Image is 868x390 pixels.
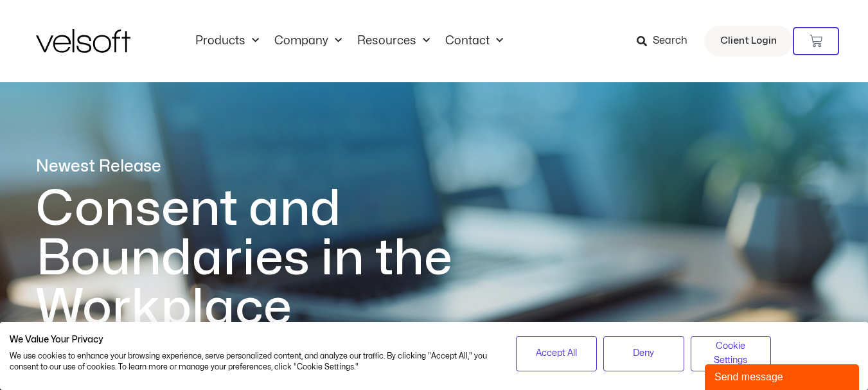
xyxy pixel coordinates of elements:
span: Search [653,33,687,49]
button: Accept all cookies [516,336,597,371]
span: Client Login [720,33,777,49]
button: Deny all cookies [603,336,684,371]
a: ContactMenu Toggle [438,34,511,48]
a: Search [637,30,696,52]
span: Cookie Settings [699,339,763,368]
h2: We Value Your Privacy [10,334,497,346]
p: Newest Release [36,155,505,178]
h1: Consent and Boundaries in the Workplace [36,184,505,333]
span: Accept All [536,346,577,360]
a: Client Login [704,26,793,57]
a: CompanyMenu Toggle [267,34,350,48]
a: ResourcesMenu Toggle [350,34,438,48]
span: Deny [633,346,654,360]
iframe: chat widget [705,362,862,390]
button: Adjust cookie preferences [691,336,772,371]
p: We use cookies to enhance your browsing experience, serve personalized content, and analyze our t... [10,351,497,373]
nav: Menu [188,34,511,48]
img: Velsoft Training Materials [36,29,130,53]
a: ProductsMenu Toggle [188,34,267,48]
